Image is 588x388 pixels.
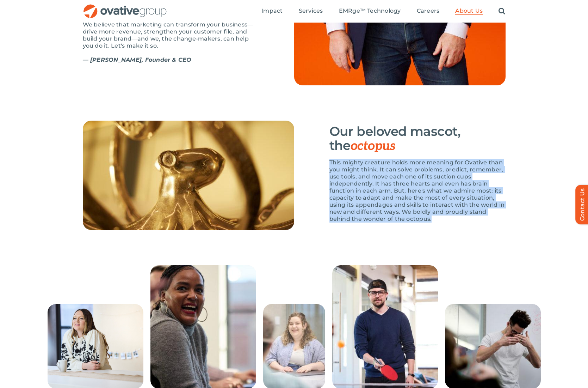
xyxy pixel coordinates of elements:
a: Services [299,7,323,15]
a: Impact [261,7,283,15]
img: About_Us_-_Octopus[1] [83,121,294,230]
a: About Us [455,7,483,15]
span: Careers [417,7,440,14]
a: Careers [417,7,440,15]
a: OG_Full_horizontal_RGB [83,4,167,10]
strong: — [PERSON_NAME], Founder & CEO [83,56,192,63]
span: About Us [455,7,483,14]
p: We believe that marketing can transform your business—drive more revenue, strengthen your custome... [83,21,259,49]
span: octopus [351,138,395,154]
span: EMRge™ Technology [339,7,401,14]
a: Search [499,7,505,15]
span: Impact [261,7,283,14]
p: This mighty creature holds more meaning for Ovative than you might think. It can solve problems, ... [329,159,506,223]
span: Services [299,7,323,14]
a: EMRge™ Technology [339,7,401,15]
h3: Our beloved mascot, the [329,124,506,153]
